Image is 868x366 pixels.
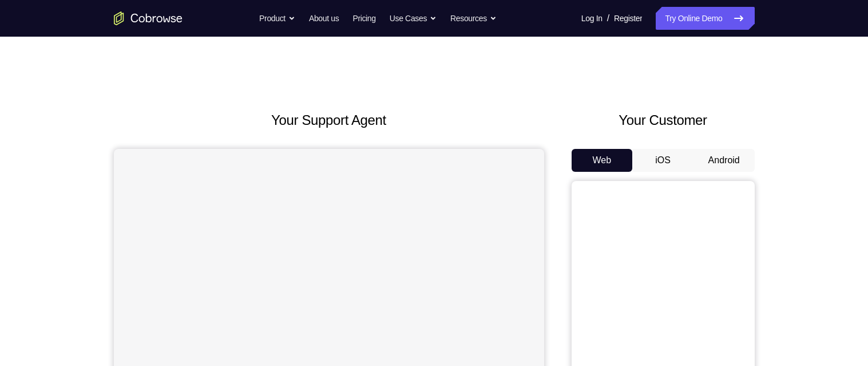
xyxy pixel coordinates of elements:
button: Android [693,149,755,172]
a: Try Online Demo [656,7,754,30]
button: Use Cases [390,7,437,30]
button: iOS [632,149,693,172]
button: Resources [450,7,497,30]
span: / [607,11,609,25]
button: Product [259,7,295,30]
h2: Your Customer [572,110,755,131]
button: Web [572,149,633,172]
a: Pricing [352,7,375,30]
a: About us [309,7,339,30]
a: Go to the home page [114,11,183,25]
h2: Your Support Agent [114,110,544,131]
a: Log In [581,7,603,30]
a: Register [614,7,642,30]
